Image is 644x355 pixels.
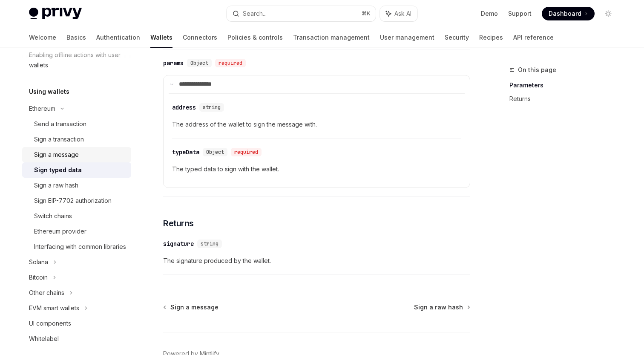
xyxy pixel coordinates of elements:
a: Sign EIP-7702 authorization [22,193,131,208]
div: Whitelabel [29,334,59,344]
a: Sign a raw hash [22,178,131,193]
a: Sign a message [22,147,131,162]
div: Search... [243,9,267,19]
a: Send a transaction [22,116,131,132]
span: Sign a message [170,303,218,312]
div: Sign EIP-7702 authorization [34,196,112,206]
div: Sign a transaction [34,134,84,144]
a: Welcome [29,27,56,48]
a: Switch chains [22,208,131,224]
span: Object [190,60,208,66]
div: Bitcoin [29,272,48,283]
div: Interfacing with common libraries [34,242,126,252]
a: Parameters [509,78,622,92]
a: Authentication [96,27,140,48]
a: Support [508,9,532,18]
span: Returns [163,217,194,229]
span: The signature produced by the wallet. [163,256,470,266]
a: Ethereum provider [22,224,131,239]
a: Returns [509,92,622,106]
span: Object [206,149,224,156]
div: address [172,103,196,112]
a: Recipes [479,27,503,48]
div: required [231,148,262,156]
a: Wallets [150,27,172,48]
a: User management [380,27,434,48]
a: Connectors [183,27,217,48]
a: Sign a raw hash [414,303,469,312]
span: string [203,104,221,111]
a: Dashboard [542,7,595,20]
div: Sign typed data [34,165,82,175]
div: EVM smart wallets [29,303,79,313]
span: Dashboard [549,9,581,18]
div: Ethereum provider [34,226,86,237]
span: ⌘ K [362,10,371,17]
span: string [201,240,218,247]
button: Search...⌘K [227,6,376,21]
button: Toggle dark mode [601,7,615,20]
div: Switch chains [34,211,72,221]
div: UI components [29,318,71,329]
a: Security [445,27,469,48]
a: Sign a transaction [22,132,131,147]
div: Solana [29,257,48,267]
a: Whitelabel [22,331,131,346]
h5: Using wallets [29,87,69,97]
a: Sign typed data [22,162,131,178]
a: API reference [513,27,554,48]
button: Ask AI [380,6,417,21]
div: required [215,59,246,67]
div: Send a transaction [34,119,86,129]
div: params [163,59,184,67]
a: UI components [22,316,131,331]
div: Sign a raw hash [34,180,78,190]
a: Interfacing with common libraries [22,239,131,254]
span: Sign a raw hash [414,303,463,312]
div: signature [163,240,194,248]
div: typeData [172,148,199,156]
div: Sign a message [34,150,79,160]
div: Other chains [29,288,64,298]
a: Demo [481,9,498,18]
a: Basics [66,27,86,48]
span: The address of the wallet to sign the message with. [172,119,461,130]
span: Ask AI [394,9,411,18]
span: The typed data to sign with the wallet. [172,164,461,174]
a: Transaction management [293,27,370,48]
a: Sign a message [164,303,218,312]
img: light logo [29,8,82,20]
div: Ethereum [29,104,55,114]
span: On this page [518,65,556,75]
a: Policies & controls [227,27,283,48]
